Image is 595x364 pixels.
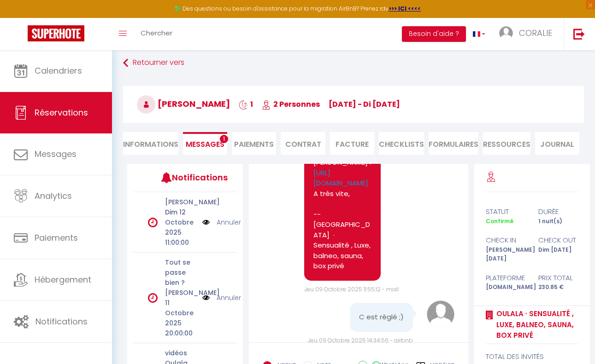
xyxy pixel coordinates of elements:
div: statut [480,206,532,217]
span: Messages [35,148,77,160]
div: Plateforme [480,272,532,283]
p: [PERSON_NAME] 11 Octobre 2025 20:00:00 [165,288,196,338]
div: durée [532,206,585,217]
span: Chercher [141,28,172,38]
button: Besoin d'aide ? [402,26,466,42]
div: total des invités [486,351,578,362]
span: Paiements [35,232,78,243]
span: Notifications [35,316,88,327]
a: >>> ICI <<<< [389,5,421,12]
a: Oulala · Sensualité , Luxe, balneo, sauna, box privé [493,308,578,341]
a: ... CORALIE [492,18,564,50]
img: avatar.png [427,300,454,328]
span: Hébergement [35,274,91,285]
pre: C est règlé ;) [359,312,404,323]
div: [DOMAIN_NAME] [480,283,532,292]
div: Prix total [532,272,585,283]
p: Dim 12 Octobre 2025 11:00:00 [165,207,196,248]
span: 1 [220,135,228,143]
div: check out [532,235,585,246]
span: CORALIE [519,27,552,39]
a: Chercher [134,18,179,50]
li: Informations [123,132,178,155]
li: CHECKLISTS [379,132,424,155]
a: Annuler [217,217,241,227]
li: Journal [535,132,579,155]
img: Super Booking [28,25,84,41]
span: [DATE] - di [DATE] [329,99,400,110]
div: check in [480,235,532,246]
p: [PERSON_NAME] [165,197,196,207]
a: Retourner vers [123,55,584,71]
span: Calendriers [35,65,82,76]
img: NO IMAGE [202,217,210,227]
a: Annuler [217,293,241,303]
span: Analytics [35,190,72,202]
span: Confirmé [486,217,513,225]
div: Dim [DATE] [532,246,585,263]
li: FORMULAIRES [429,132,478,155]
span: Jeu 09 Octobre 2025 11:55:12 - mail [304,285,399,293]
span: [PERSON_NAME] [137,98,230,110]
li: Contrat [281,132,325,155]
p: Tout se passe bien ? [165,257,196,288]
span: Jeu 09 Octobre 2025 14:34:56 - airbnb [308,336,413,344]
li: Paiements [232,132,276,155]
h3: Notifications [172,167,215,188]
div: [PERSON_NAME] [DATE] [480,246,532,263]
img: ... [499,26,513,40]
span: 2 Personnes [262,99,320,110]
span: Réservations [35,107,88,118]
img: NO IMAGE [202,293,210,303]
div: 230.85 € [532,283,585,292]
a: [URL][DOMAIN_NAME] [313,168,368,188]
img: logout [573,28,585,40]
li: Ressources [483,132,530,155]
span: 1 [239,99,253,110]
li: Facture [330,132,374,155]
div: 1 nuit(s) [532,217,585,226]
span: Messages [186,139,224,150]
